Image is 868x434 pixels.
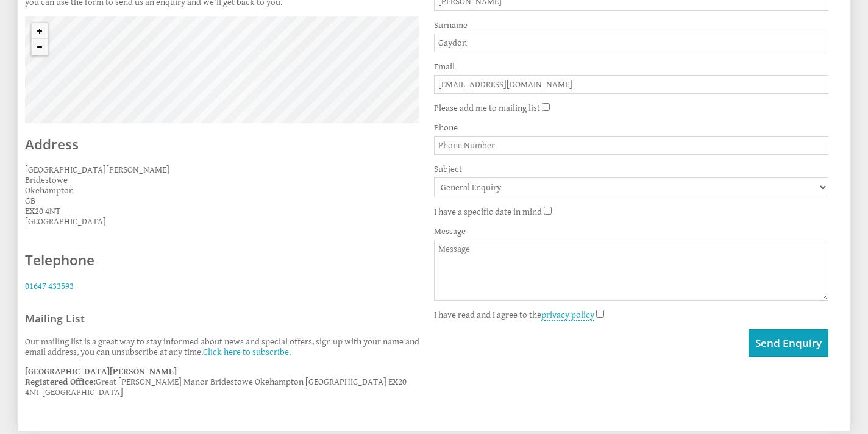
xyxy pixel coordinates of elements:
[25,135,419,154] h2: Address
[203,347,289,357] a: Click here to subscribe
[25,366,419,397] p: Great [PERSON_NAME] Manor Bridestowe Okehampton [GEOGRAPHIC_DATA] EX20 4NT [GEOGRAPHIC_DATA]
[434,123,828,133] label: Phone
[25,281,74,291] a: 01647 433593
[434,136,828,155] input: Phone Number
[434,75,828,94] input: Email Address
[434,310,594,320] label: I have read and I agree to the
[25,16,419,123] canvas: Map
[434,226,828,237] label: Message
[32,39,48,55] button: Zoom out
[749,329,828,357] button: Send Enquiry
[25,251,208,269] h2: Telephone
[25,336,419,357] p: Our mailing list is a great way to stay informed about news and special offers, sign up with your...
[434,34,828,52] input: Surname
[434,62,828,72] label: Email
[25,165,419,227] p: [GEOGRAPHIC_DATA][PERSON_NAME] Bridestowe Okehampton GB EX20 4NT [GEOGRAPHIC_DATA]
[32,23,48,39] button: Zoom in
[541,310,594,321] a: privacy policy
[434,164,828,174] label: Subject
[25,366,177,377] strong: [GEOGRAPHIC_DATA][PERSON_NAME]
[434,103,540,113] label: Please add me to mailing list
[25,311,419,325] h3: Mailing List
[434,207,542,217] label: I have a specific date in mind
[434,20,828,30] label: Surname
[25,377,96,387] strong: Registered Office:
